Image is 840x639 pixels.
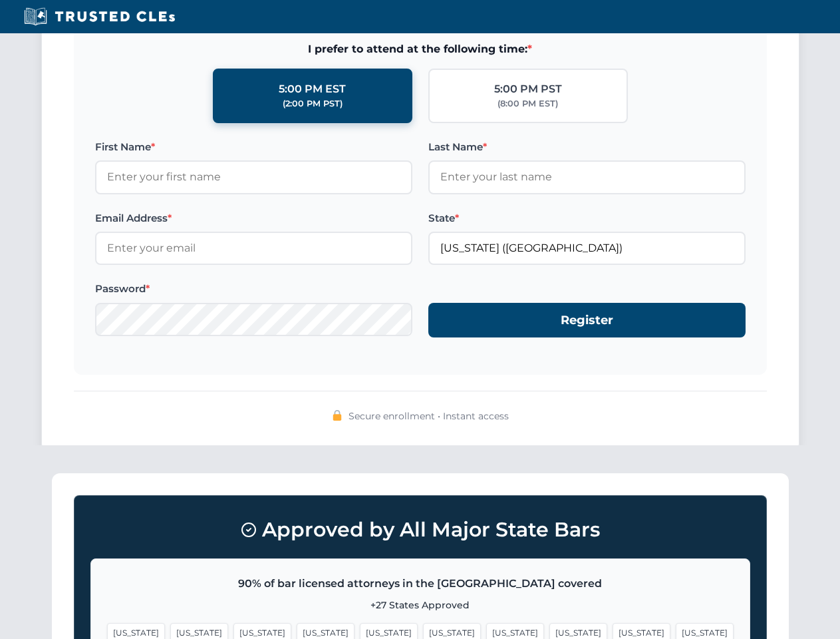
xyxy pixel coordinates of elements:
[428,303,746,338] button: Register
[279,81,346,98] div: 5:00 PM EST
[95,210,412,226] label: Email Address
[332,410,343,421] img: 🔒
[428,210,746,226] label: State
[428,232,746,265] input: California (CA)
[107,575,734,592] p: 90% of bar licensed attorneys in the [GEOGRAPHIC_DATA] covered
[90,512,750,548] h3: Approved by All Major State Bars
[95,160,412,194] input: Enter your first name
[349,409,509,423] span: Secure enrollment • Instant access
[95,281,412,297] label: Password
[283,97,343,110] div: (2:00 PM PST)
[95,41,746,58] span: I prefer to attend at the following time:
[494,81,562,98] div: 5:00 PM PST
[497,97,558,110] div: (8:00 PM EST)
[107,598,734,612] p: +27 States Approved
[20,7,179,27] img: Trusted CLEs
[95,232,412,265] input: Enter your email
[95,139,412,155] label: First Name
[428,160,746,194] input: Enter your last name
[428,139,746,155] label: Last Name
